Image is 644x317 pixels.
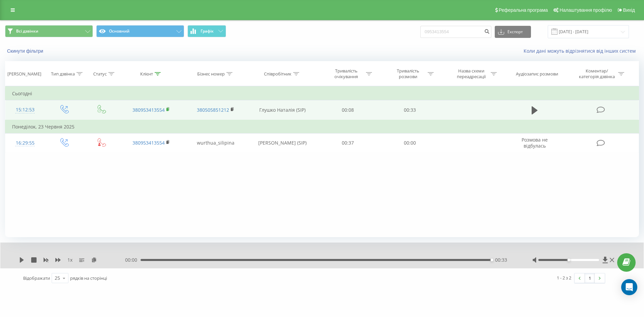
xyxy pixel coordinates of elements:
div: Тривалість розмови [390,68,426,80]
td: wurthua_silipina [183,133,248,153]
div: 1 - 2 з 2 [557,274,571,281]
div: Статус [93,71,107,77]
div: Бізнес номер [197,71,225,77]
span: Розмова не відбулась [522,137,548,149]
button: Всі дзвінки [5,25,93,37]
div: Тривалість очікування [328,68,364,80]
span: 00:33 [495,257,507,263]
a: 380953413554 [132,107,165,113]
td: 00:37 [317,133,379,153]
td: Глушко Наталія (SIP) [248,100,317,120]
span: 1 x [67,257,72,263]
div: 16:29:55 [12,137,38,150]
button: Графік [187,25,226,37]
span: Налаштування профілю [559,7,612,13]
span: Вихід [623,7,635,13]
td: 00:00 [379,133,440,153]
a: Коли дані можуть відрізнятися вiд інших систем [524,48,639,54]
span: 00:00 [125,257,141,263]
div: Accessibility label [490,259,493,261]
div: Аудіозапис розмови [516,71,558,77]
div: Співробітник [264,71,291,77]
span: Графік [201,29,214,34]
span: Реферальна програма [499,7,548,13]
td: [PERSON_NAME] (SIP) [248,133,317,153]
span: Відображати [23,275,50,281]
a: 380953413554 [132,140,165,146]
div: Назва схеми переадресації [453,68,489,80]
a: 1 [585,273,595,283]
div: 15:12:53 [12,103,38,116]
td: 00:33 [379,100,440,120]
input: Пошук за номером [420,26,491,38]
div: Клієнт [140,71,153,77]
button: Експорт [495,26,531,38]
span: рядків на сторінці [70,275,107,281]
div: 25 [55,275,60,281]
button: Скинути фільтри [5,48,47,54]
a: 380505851212 [197,107,229,113]
div: Тип дзвінка [51,71,75,77]
td: Понеділок, 23 Червня 2025 [5,120,639,134]
div: [PERSON_NAME] [7,71,41,77]
td: 00:08 [317,100,379,120]
td: Сьогодні [5,87,639,100]
div: Accessibility label [567,259,570,261]
button: Основний [96,25,184,37]
div: Open Intercom Messenger [621,279,637,295]
span: Всі дзвінки [16,29,38,34]
div: Коментар/категорія дзвінка [577,68,616,80]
